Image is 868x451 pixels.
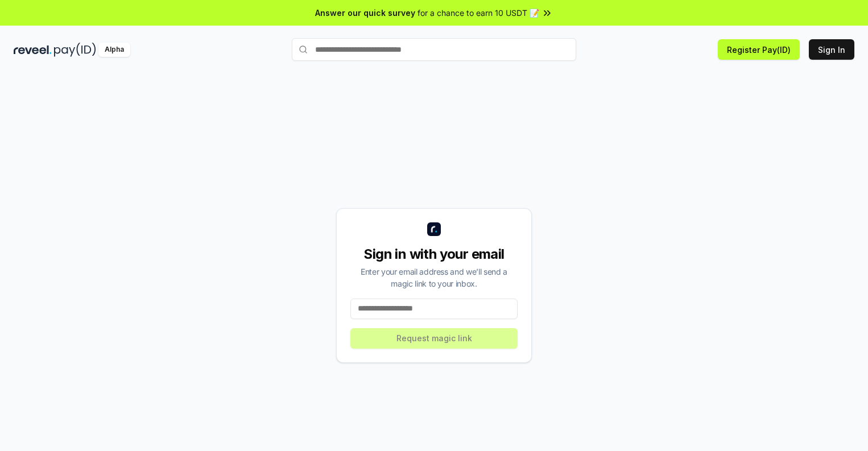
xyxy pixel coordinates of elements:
button: Sign In [809,39,854,60]
img: logo_small [427,222,441,236]
div: Alpha [98,43,130,57]
button: Register Pay(ID) [718,39,800,60]
img: reveel_dark [14,43,52,57]
span: for a chance to earn 10 USDT 📝 [418,7,539,19]
div: Sign in with your email [350,245,518,263]
span: Answer our quick survey [315,7,415,19]
img: pay_id [54,43,96,57]
div: Enter your email address and we’ll send a magic link to your inbox. [350,266,518,289]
